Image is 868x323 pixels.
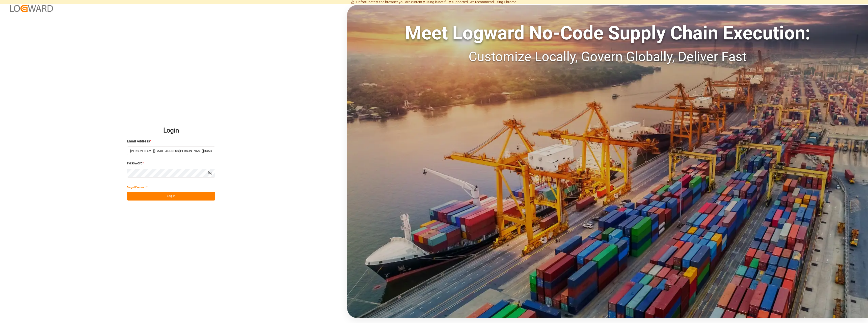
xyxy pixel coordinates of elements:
[127,161,143,166] span: Password
[347,19,868,47] div: Meet Logward No-Code Supply Chain Execution:
[127,192,215,201] button: Log In
[347,47,868,67] div: Customize Locally, Govern Globally, Deliver Fast
[127,183,148,192] button: Forgot Password?
[10,5,53,12] img: Logward_new_orange.png
[127,139,150,144] span: Email Address
[127,122,215,139] h2: Login
[127,146,215,155] input: Enter your email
